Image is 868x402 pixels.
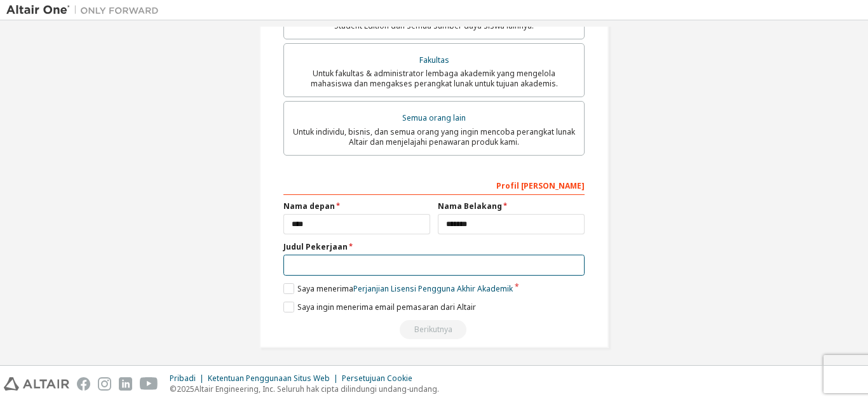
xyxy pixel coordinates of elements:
img: youtube.svg [140,377,158,391]
font: Untuk individu, bisnis, dan semua orang yang ingin mencoba perangkat lunak Altair dan menjelajahi... [293,126,575,147]
font: Saya ingin menerima email pemasaran dari Altair [297,302,476,312]
font: Ketentuan Penggunaan Situs Web [208,373,330,384]
font: Nama Belakang [438,201,502,211]
img: Altair Satu [6,4,165,17]
img: facebook.svg [77,377,90,391]
font: Perjanjian Lisensi Pengguna Akhir [353,283,475,294]
img: instagram.svg [98,377,111,391]
font: © [170,384,177,394]
font: Nama depan [283,201,335,211]
font: Akademik [477,283,513,294]
div: You need to provide your academic email [283,320,585,339]
font: Profil [PERSON_NAME] [496,180,585,191]
font: Saya menerima [297,283,353,294]
img: altair_logo.svg [4,377,69,391]
font: Semua orang lain [402,112,466,123]
font: 2025 [177,384,194,394]
font: Fakultas [419,55,449,65]
font: Altair Engineering, Inc. Seluruh hak cipta dilindungi undang-undang. [194,384,439,394]
font: Untuk fakultas & administrator lembaga akademik yang mengelola mahasiswa dan mengakses perangkat ... [311,68,558,89]
img: linkedin.svg [119,377,132,391]
font: Persetujuan Cookie [342,373,412,384]
font: Judul Pekerjaan [283,241,348,252]
font: Pribadi [170,373,196,384]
